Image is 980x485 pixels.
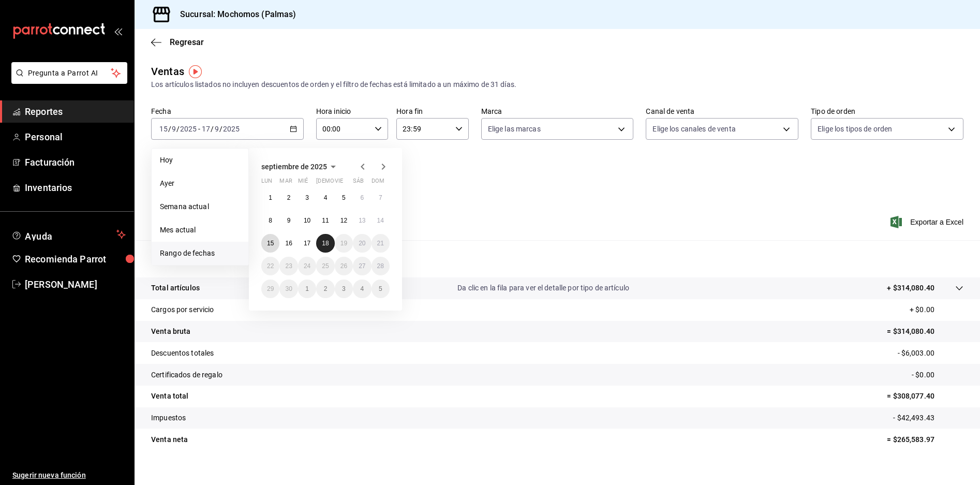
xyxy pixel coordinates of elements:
span: Hoy [160,155,240,166]
p: - $0.00 [912,370,963,380]
abbr: 8 de septiembre de 2025 [269,217,272,224]
abbr: sábado [353,178,364,188]
p: Total artículos [151,283,200,293]
img: Tooltip marker [189,65,202,78]
abbr: 2 de septiembre de 2025 [287,194,291,201]
abbr: lunes [261,178,272,188]
abbr: 16 de septiembre de 2025 [285,240,292,247]
button: 4 de septiembre de 2025 [316,188,334,207]
button: 15 de septiembre de 2025 [261,234,279,253]
label: Marca [481,108,634,115]
span: Exportar a Excel [893,216,963,228]
label: Hora fin [396,108,468,115]
p: Certificados de regalo [151,370,222,380]
abbr: 13 de septiembre de 2025 [359,217,365,224]
button: 20 de septiembre de 2025 [353,234,371,253]
label: Canal de venta [646,108,798,115]
p: Venta bruta [151,326,190,337]
p: Resumen [151,253,963,265]
span: Recomienda Parrot [25,252,126,266]
button: 17 de septiembre de 2025 [298,234,316,253]
button: 16 de septiembre de 2025 [279,234,298,253]
button: 10 de septiembre de 2025 [298,211,316,230]
button: 14 de septiembre de 2025 [372,211,390,230]
button: 25 de septiembre de 2025 [316,257,334,275]
abbr: 3 de octubre de 2025 [342,285,346,292]
span: Elige los tipos de orden [818,124,892,134]
span: Ayuda [25,228,112,241]
p: = $265,583.97 [887,434,963,445]
button: 30 de septiembre de 2025 [279,280,298,298]
abbr: 28 de septiembre de 2025 [377,262,384,270]
button: 2 de octubre de 2025 [316,280,334,298]
span: / [176,125,180,133]
span: Inventarios [25,181,126,195]
p: = $314,080.40 [887,326,963,337]
input: -- [171,125,176,133]
abbr: 14 de septiembre de 2025 [377,217,384,224]
div: Los artículos listados no incluyen descuentos de orden y el filtro de fechas está limitado a un m... [151,79,963,90]
button: septiembre de 2025 [261,160,339,173]
abbr: jueves [316,178,377,188]
abbr: 26 de septiembre de 2025 [340,262,347,270]
input: ---- [222,125,240,133]
button: Regresar [151,37,204,47]
a: Pregunta a Parrot AI [7,75,127,86]
h3: Sucursal: Mochomos (Palmas) [172,8,296,21]
button: 18 de septiembre de 2025 [316,234,334,253]
span: Rango de fechas [160,248,240,259]
abbr: 7 de septiembre de 2025 [379,194,382,201]
button: 3 de septiembre de 2025 [298,188,316,207]
button: 6 de septiembre de 2025 [353,188,371,207]
div: Ventas [151,64,184,79]
span: Elige las marcas [488,124,541,134]
input: ---- [180,125,197,133]
p: Da clic en la fila para ver el detalle por tipo de artículo [457,283,629,293]
button: 3 de octubre de 2025 [335,280,353,298]
button: 5 de octubre de 2025 [372,280,390,298]
p: - $42,493.43 [893,413,963,423]
span: - [198,125,200,133]
span: / [211,125,214,133]
abbr: 21 de septiembre de 2025 [377,240,384,247]
abbr: 24 de septiembre de 2025 [304,262,310,270]
abbr: 19 de septiembre de 2025 [340,240,347,247]
button: 29 de septiembre de 2025 [261,280,279,298]
abbr: 23 de septiembre de 2025 [285,262,292,270]
span: Semana actual [160,201,240,212]
span: Elige los canales de venta [652,124,735,134]
button: 21 de septiembre de 2025 [372,234,390,253]
abbr: 25 de septiembre de 2025 [322,262,329,270]
span: Facturación [25,155,126,169]
button: 26 de septiembre de 2025 [335,257,353,275]
button: 1 de octubre de 2025 [298,280,316,298]
input: -- [159,125,168,133]
button: 8 de septiembre de 2025 [261,211,279,230]
abbr: martes [279,178,292,188]
p: Venta total [151,391,188,402]
button: 22 de septiembre de 2025 [261,257,279,275]
button: 5 de septiembre de 2025 [335,188,353,207]
button: 11 de septiembre de 2025 [316,211,334,230]
abbr: 17 de septiembre de 2025 [304,240,310,247]
input: -- [214,125,219,133]
p: Cargos por servicio [151,304,214,315]
abbr: 18 de septiembre de 2025 [322,240,329,247]
button: 7 de septiembre de 2025 [372,188,390,207]
input: -- [201,125,211,133]
p: = $308,077.40 [887,391,963,402]
span: Personal [25,130,126,144]
abbr: 4 de octubre de 2025 [360,285,364,292]
button: 4 de octubre de 2025 [353,280,371,298]
abbr: 30 de septiembre de 2025 [285,285,292,292]
abbr: 27 de septiembre de 2025 [359,262,365,270]
button: 27 de septiembre de 2025 [353,257,371,275]
abbr: domingo [372,178,384,188]
span: Pregunta a Parrot AI [28,68,111,79]
button: Pregunta a Parrot AI [11,62,127,84]
abbr: miércoles [298,178,308,188]
label: Tipo de orden [811,108,963,115]
span: Mes actual [160,225,240,236]
label: Fecha [151,108,304,115]
button: 19 de septiembre de 2025 [335,234,353,253]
